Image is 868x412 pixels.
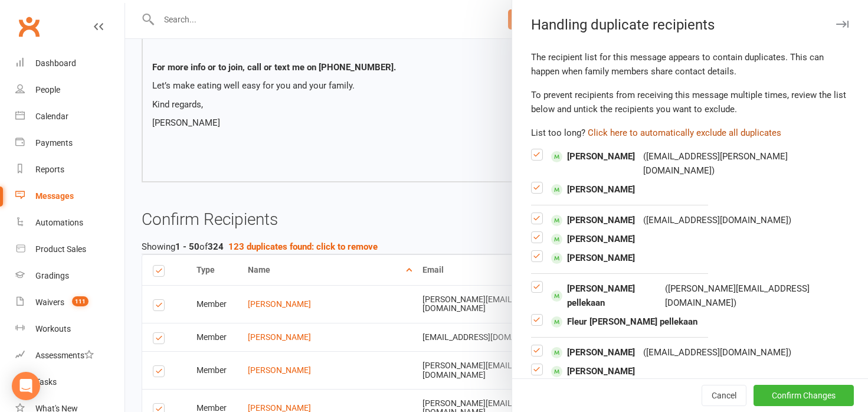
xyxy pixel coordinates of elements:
a: Product Sales [15,236,125,263]
div: ( [EMAIL_ADDRESS][DOMAIN_NAME] ) [643,345,791,359]
span: 111 [72,296,89,306]
span: [PERSON_NAME] [551,251,635,265]
span: [PERSON_NAME] [551,364,635,378]
div: Messages [35,191,74,201]
div: Assessments [35,351,94,360]
div: Reports [35,165,64,174]
a: Workouts [15,316,125,342]
a: Reports [15,156,125,183]
span: Fleur [PERSON_NAME] pellekaan [551,315,697,329]
button: Cancel [702,385,746,406]
span: [PERSON_NAME] [551,232,635,246]
a: Gradings [15,263,125,289]
div: Gradings [35,271,69,280]
div: The recipient list for this message appears to contain duplicates. This can happen when family me... [531,50,849,79]
a: Waivers 111 [15,289,125,316]
div: Waivers [35,297,64,307]
button: Confirm Changes [754,385,854,406]
div: Handling duplicate recipients [512,17,868,33]
div: To prevent recipients from receiving this message multiple times, review the list below and untic... [531,88,849,116]
div: ( [EMAIL_ADDRESS][DOMAIN_NAME] ) [643,213,791,227]
div: People [35,85,60,94]
div: ( [EMAIL_ADDRESS][PERSON_NAME][DOMAIN_NAME] ) [643,149,849,178]
div: Open Intercom Messenger [12,372,40,400]
a: Assessments [15,342,125,369]
button: Click here to automatically exclude all duplicates [588,126,781,140]
span: [PERSON_NAME] [551,182,635,197]
div: List too long? [531,126,849,140]
div: Automations [35,218,83,227]
a: Automations [15,210,125,236]
span: [PERSON_NAME] [551,345,635,359]
span: [PERSON_NAME] pellekaan [551,282,657,310]
div: Dashboard [35,58,76,68]
a: Dashboard [15,50,125,77]
div: Tasks [35,377,57,387]
div: Calendar [35,112,68,121]
a: People [15,77,125,103]
span: [PERSON_NAME] [551,213,635,227]
div: ( [PERSON_NAME][EMAIL_ADDRESS][DOMAIN_NAME] ) [665,282,849,310]
a: Calendar [15,103,125,130]
a: Clubworx [14,12,44,41]
div: Product Sales [35,244,86,254]
a: Tasks [15,369,125,395]
div: Payments [35,138,73,148]
a: Payments [15,130,125,156]
span: [PERSON_NAME] [551,149,635,164]
a: Messages [15,183,125,210]
div: Workouts [35,324,71,333]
